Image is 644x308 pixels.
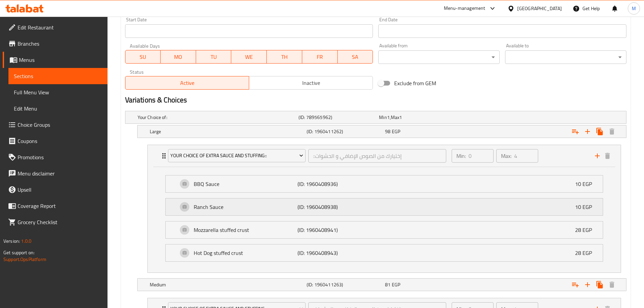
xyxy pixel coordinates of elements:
h5: Large [150,128,304,135]
h5: Your Choice of: [138,114,296,121]
a: Promotions [3,149,108,165]
span: SA [340,52,371,62]
h2: Variations & Choices [125,95,626,105]
span: Get support on: [3,248,34,257]
p: (ID: 1960408941) [297,226,367,234]
div: ​ [505,50,626,64]
span: Promotions [18,153,102,161]
a: Coverage Report [3,198,108,214]
span: M [632,5,636,12]
p: 10 EGP [575,180,597,188]
span: SU [128,52,158,62]
span: 1 [387,113,390,122]
div: Expand [125,111,626,123]
p: BBQ Sauce [194,180,297,188]
span: Sections [14,72,102,80]
button: SU [125,50,161,64]
span: Version: [3,237,20,245]
div: Expand [166,221,603,238]
button: add [592,151,602,161]
a: Branches [3,35,108,52]
div: , [379,114,457,121]
button: WE [231,50,267,64]
span: Branches [18,40,102,48]
p: Hot Dog stuffed crust [194,249,297,257]
button: Add choice group [569,125,581,138]
button: TH [267,50,302,64]
span: Menus [19,56,102,64]
button: Add choice group [569,279,581,291]
button: Clone new choice [594,279,606,291]
span: Choice Groups [18,121,102,129]
span: 1 [399,113,402,122]
span: Grocery Checklist [18,218,102,226]
p: Mozzarella stuffed crust [194,226,297,234]
div: Expand [166,244,603,261]
p: 10 EGP [575,203,597,211]
p: (ID: 1960408938) [297,203,367,211]
span: EGP [392,280,400,289]
span: Max [391,113,399,122]
a: Choice Groups [3,117,108,133]
span: Menu disclaimer [18,169,102,177]
span: WE [234,52,264,62]
span: Active [128,78,246,88]
p: Min: [456,152,466,160]
a: Grocery Checklist [3,214,108,230]
a: Upsell [3,182,108,198]
span: Your Choice Of Extra Sauce and Stuffing:: [170,151,303,160]
button: Your Choice Of Extra Sauce and Stuffing:: [168,149,306,163]
span: Edit Restaurant [18,23,102,31]
span: Coupons [18,137,102,145]
button: SA [338,50,373,64]
span: Min [379,113,387,122]
a: Edit Restaurant [3,19,108,35]
button: MO [161,50,196,64]
button: Inactive [249,76,373,90]
p: 28 EGP [575,226,597,234]
div: Expand [138,279,626,291]
button: FR [302,50,338,64]
button: TU [196,50,232,64]
span: Full Menu View [14,88,102,96]
p: (ID: 1960408936) [297,180,367,188]
h5: (ID: 789565962) [299,114,376,121]
div: Expand [138,125,626,138]
span: Coverage Report [18,202,102,210]
span: 1.0.0 [21,237,31,245]
div: Menu-management [444,4,485,13]
span: 98 [385,127,390,136]
button: Add new choice [581,125,594,138]
a: Coupons [3,133,108,149]
h5: (ID: 1960411262) [307,128,382,135]
li: ExpandExpandExpandExpandExpand [142,142,626,276]
button: Delete Large [606,125,618,138]
button: Delete Medium [606,279,618,291]
button: Add new choice [581,279,594,291]
span: TU [199,52,229,62]
a: Sections [8,68,108,84]
h5: Medium [150,281,304,288]
span: FR [305,52,335,62]
p: Max: [501,152,511,160]
a: Support.OpsPlatform [3,255,46,264]
div: Expand [166,175,603,192]
button: delete [602,151,613,161]
h5: (ID: 1960411263) [307,281,382,288]
div: ​ [378,50,500,64]
div: [GEOGRAPHIC_DATA] [517,5,562,12]
span: 81 [385,280,390,289]
div: Expand [148,145,621,167]
a: Menu disclaimer [3,165,108,182]
a: Menus [3,52,108,68]
p: Ranch Sauce [194,203,297,211]
p: (ID: 1960408943) [297,249,367,257]
button: Active [125,76,249,90]
span: EGP [392,127,400,136]
button: Clone new choice [594,125,606,138]
span: Inactive [252,78,370,88]
div: Expand [166,198,603,215]
a: Full Menu View [8,84,108,100]
p: 28 EGP [575,249,597,257]
span: TH [269,52,300,62]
